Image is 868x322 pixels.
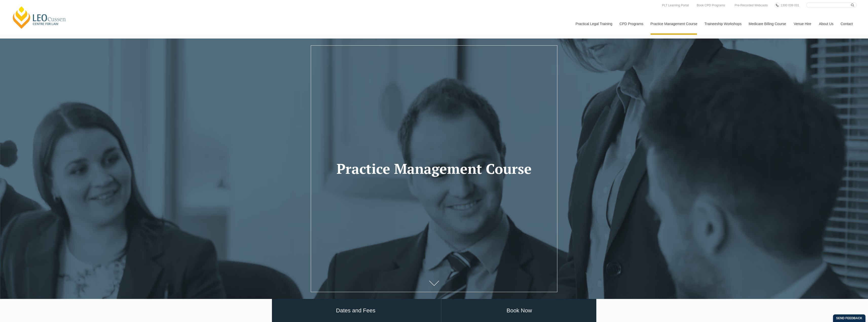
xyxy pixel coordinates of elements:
a: Medicare Billing Course [745,13,790,35]
a: CPD Programs [616,13,647,35]
span: 1300 039 031 [781,4,799,7]
a: Practice Management Course [647,13,701,35]
a: PLT Learning Portal [661,3,690,8]
a: Contact [837,13,857,35]
a: Venue Hire [790,13,815,35]
a: Book CPD Programs [695,3,726,8]
a: About Us [815,13,837,35]
a: [PERSON_NAME] Centre for Law [11,6,67,29]
a: Pre-Recorded Webcasts [733,3,769,8]
a: Practical Legal Training [572,13,616,35]
iframe: LiveChat chat widget [834,288,855,309]
h1: Practice Management Course [330,161,538,177]
a: 1300 039 031 [779,3,800,8]
a: Traineeship Workshops [701,13,745,35]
